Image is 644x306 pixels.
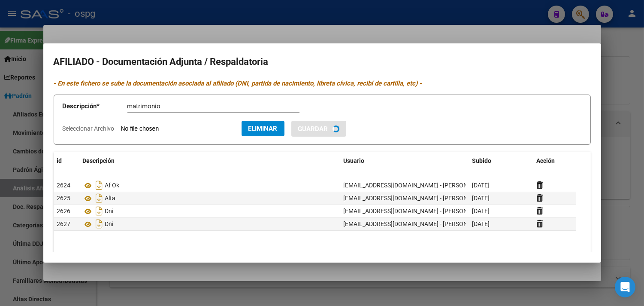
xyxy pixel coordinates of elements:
i: Descargar documento [94,178,105,192]
span: 2627 [57,220,71,227]
span: [DATE] [472,208,490,214]
span: Guardar [298,125,328,133]
span: Eliminar [248,125,278,132]
i: - En este fichero se sube la documentación asociada al afiliado (DNI, partida de nacimiento, libr... [54,80,422,87]
span: [DATE] [472,195,490,202]
button: Eliminar [242,121,284,136]
span: [EMAIL_ADDRESS][DOMAIN_NAME] - [PERSON_NAME] [344,195,489,202]
datatable-header-cell: id [54,152,79,170]
span: Subido [472,157,492,164]
span: 2625 [57,195,71,202]
span: 2624 [57,182,71,189]
span: Alta [105,195,116,202]
i: Descargar documento [94,191,105,205]
span: [DATE] [472,220,490,227]
span: [EMAIL_ADDRESS][DOMAIN_NAME] - [PERSON_NAME] [344,220,489,227]
i: Descargar documento [94,217,105,231]
i: Descargar documento [94,204,105,218]
p: Descripción [63,101,127,111]
datatable-header-cell: Usuario [340,152,469,170]
datatable-header-cell: Acción [533,152,576,170]
button: Guardar [291,121,346,137]
span: Acción [537,157,555,164]
span: Dni [105,208,114,215]
datatable-header-cell: Descripción [79,152,340,170]
span: 2626 [57,208,71,214]
datatable-header-cell: Subido [469,152,533,170]
div: Open Intercom Messenger [615,277,635,297]
span: [EMAIL_ADDRESS][DOMAIN_NAME] - [PERSON_NAME] [344,208,489,214]
h2: AFILIADO - Documentación Adjunta / Respaldatoria [54,54,591,70]
span: Descripción [83,157,115,164]
span: [DATE] [472,182,490,189]
span: Seleccionar Archivo [63,125,115,132]
span: [EMAIL_ADDRESS][DOMAIN_NAME] - [PERSON_NAME] [344,182,489,189]
span: Dni [105,221,114,228]
span: id [57,157,62,164]
span: Af Ok [105,182,120,189]
span: Usuario [344,157,365,164]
